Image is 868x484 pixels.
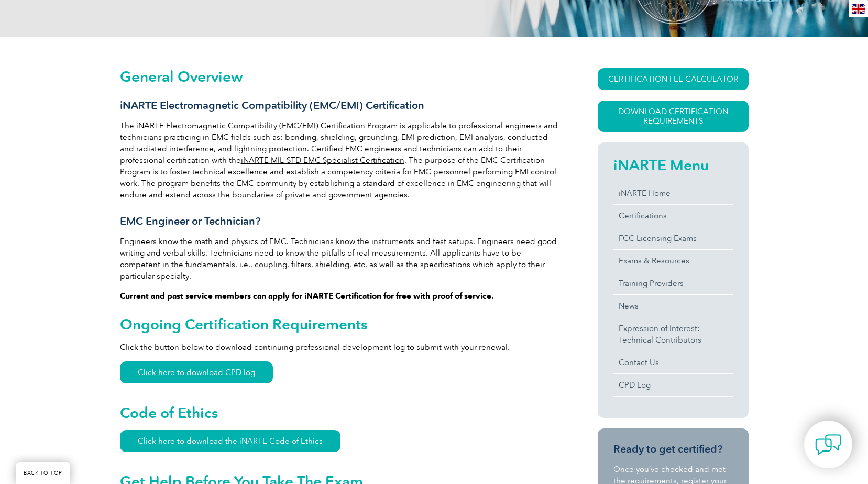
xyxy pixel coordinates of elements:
[613,182,733,204] a: iNARTE Home
[613,205,733,227] a: Certifications
[613,443,733,456] h3: Ready to get certified?
[852,4,865,14] img: en
[598,68,749,90] a: CERTIFICATION FEE CALCULATOR
[613,295,733,317] a: News
[613,227,733,249] a: FCC Licensing Exams
[120,342,560,353] p: Click the button below to download continuing professional development log to submit with your re...
[120,291,494,301] strong: Current and past service members can apply for iNARTE Certification for free with proof of service.
[120,68,560,85] h2: General Overview
[120,99,560,112] h3: iNARTE Electromagnetic Compatibility (EMC/EMI) Certification
[613,250,733,272] a: Exams & Resources
[613,272,733,294] a: Training Providers
[120,316,560,333] h2: Ongoing Certification Requirements
[120,215,560,228] h3: EMC Engineer or Technician?
[613,351,733,373] a: Contact Us
[16,462,70,484] a: BACK TO TOP
[120,236,560,282] p: Engineers know the math and physics of EMC. Technicians know the instruments and test setups. Eng...
[120,120,560,201] p: The iNARTE Electromagnetic Compatibility (EMC/EMI) Certification Program is applicable to profess...
[613,157,733,173] h2: iNARTE Menu
[613,374,733,396] a: CPD Log
[120,430,340,452] a: Click here to download the iNARTE Code of Ethics
[613,317,733,351] a: Expression of Interest:Technical Contributors
[241,156,404,165] a: iNARTE MIL-STD EMC Specialist Certification
[120,361,273,383] a: Click here to download CPD log
[598,101,749,132] a: Download Certification Requirements
[120,404,560,421] h2: Code of Ethics
[815,432,841,458] img: contact-chat.png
